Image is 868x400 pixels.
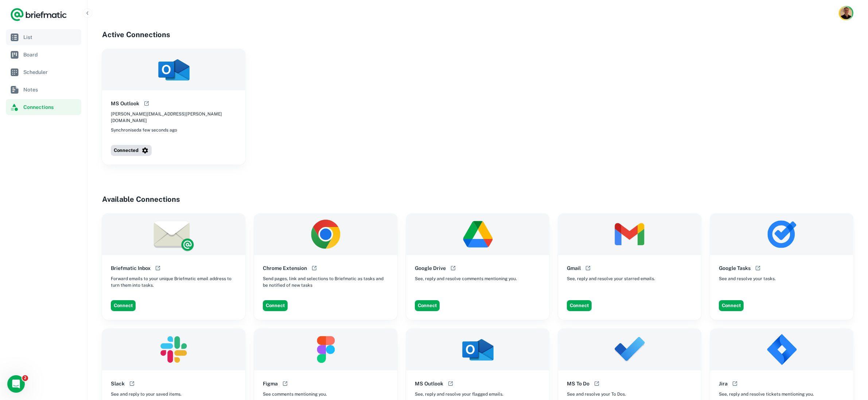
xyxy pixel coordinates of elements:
button: Open help documentation [592,379,601,388]
h4: Available Connections [102,194,853,205]
h6: Briefmatic Inbox [111,264,151,272]
img: MS Outlook [406,329,549,370]
h6: Google Drive [415,264,446,272]
span: See, reply and resolve your starred emails. [567,275,655,282]
button: Connect [415,300,440,311]
a: Logo [10,7,67,22]
button: Open help documentation [731,379,739,388]
img: Slack [102,329,245,370]
span: Scheduler [23,68,78,76]
h6: Slack [111,380,125,388]
button: Open help documentation [754,264,762,272]
a: List [6,29,81,45]
span: [PERSON_NAME][EMAIL_ADDRESS][PERSON_NAME][DOMAIN_NAME] [111,111,237,124]
img: MS To Do [558,329,701,370]
button: Open help documentation [142,99,151,108]
h6: MS To Do [567,380,589,388]
a: Board [6,47,81,63]
button: Connected [111,145,152,156]
img: Chrome Extension [254,213,397,255]
span: Notes [23,86,78,94]
iframe: Intercom live chat [7,375,25,393]
span: See, reply and resolve your flagged emails. [415,391,503,397]
a: Connections [6,99,81,115]
a: Scheduler [6,64,81,80]
img: Jira [710,329,853,370]
button: Open help documentation [153,264,162,272]
span: See, reply and resolve comments mentioning you. [415,275,517,282]
h6: MS Outlook [111,99,139,107]
button: Open help documentation [310,264,319,272]
button: Open help documentation [584,264,592,272]
span: See and resolve your To Dos. [567,391,626,397]
span: See and reply to your saved items. [111,391,182,397]
img: Gmail [558,213,701,255]
h6: Chrome Extension [263,264,307,272]
img: Briefmatic Inbox [102,213,245,255]
span: Board [23,51,78,59]
span: Connections [23,103,78,111]
span: List [23,33,78,41]
button: Connect [263,300,288,311]
button: Open help documentation [449,264,458,272]
span: See, reply and resolve tickets mentioning you. [719,391,814,397]
span: See and resolve your tasks. [719,275,776,282]
span: See comments mentioning you. [263,391,327,397]
img: Google Tasks [710,213,853,255]
button: Open help documentation [281,379,289,388]
button: Open help documentation [128,379,136,388]
button: Connect [111,300,136,311]
button: Connect [567,300,592,311]
span: Synchronised a few seconds ago [111,127,177,133]
h6: Jira [719,380,728,388]
span: 2 [22,375,28,381]
h6: Figma [263,380,278,388]
button: Connect [719,300,744,311]
span: Send pages, link and selections to Briefmatic as tasks and be notified of new tasks [263,275,389,289]
img: MS Outlook [102,49,245,90]
img: Figma [254,329,397,370]
h4: Active Connections [102,29,853,40]
span: Forward emails to your unique Briefmatic email address to turn them into tasks. [111,275,237,289]
button: Open help documentation [446,379,455,388]
img: Google Drive [406,213,549,255]
a: Notes [6,82,81,98]
h6: MS Outlook [415,380,443,388]
h6: Gmail [567,264,581,272]
h6: Google Tasks [719,264,751,272]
